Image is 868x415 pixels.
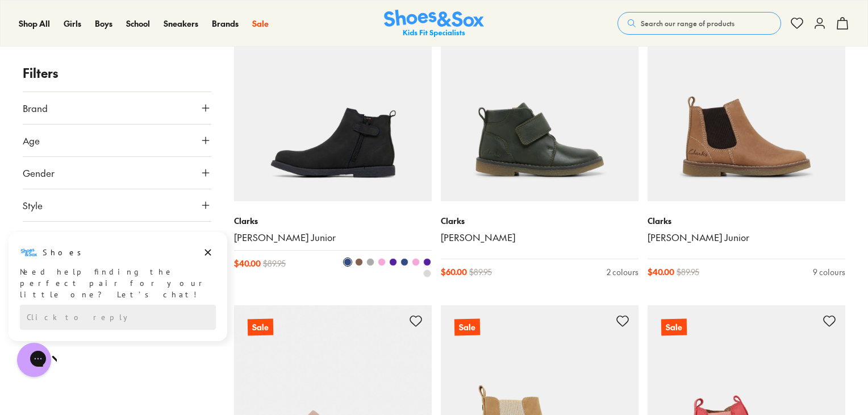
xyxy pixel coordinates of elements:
button: Gender [23,157,211,189]
span: Search our range of products [641,18,735,28]
span: $ 89.95 [263,258,286,278]
span: $ 40.00 [234,258,261,278]
a: Shoes & Sox [384,10,484,38]
span: $ 89.95 [469,266,492,278]
span: $ 89.95 [677,266,699,278]
span: Gender [23,166,55,180]
p: Filters [23,64,211,82]
a: Brands [212,18,239,30]
div: Message from Shoes. Need help finding the perfect pair for your little one? Let’s chat! [9,13,227,70]
p: Clarks [234,215,432,227]
button: Colour [23,222,211,254]
button: Age [23,125,211,156]
a: Sale [252,18,269,30]
span: Brand [23,101,48,115]
span: $ 40.00 [648,266,674,278]
p: Sale [661,319,687,336]
span: Style [23,198,43,212]
button: Brand [23,92,211,124]
div: 2 colours [607,266,639,278]
p: Sale [248,319,273,336]
a: School [126,18,150,30]
p: Clarks [648,215,845,227]
a: Sale [234,3,432,201]
span: Age [23,134,40,147]
div: Campaign message [9,2,227,111]
a: Sneakers [164,18,198,30]
a: Boys [95,18,112,30]
h3: Shoes [43,16,87,28]
p: Sale [454,319,480,336]
button: Style [23,189,211,221]
a: Girls [64,18,81,30]
a: Sale [648,3,845,201]
a: [PERSON_NAME] Junior [234,231,432,244]
a: Shop All [19,18,50,30]
a: Sale [441,3,639,201]
span: $ 60.00 [441,266,467,278]
iframe: Gorgias live chat messenger [11,339,57,381]
a: [PERSON_NAME] [441,231,639,244]
div: 9 colours [813,266,845,278]
button: Search our range of products [617,12,781,35]
div: Need help finding the perfect pair for your little one? Let’s chat! [20,36,216,70]
img: Shoes logo [20,13,38,31]
div: Reply to the campaigns [20,74,216,99]
img: SNS_Logo_Responsive.svg [384,10,484,38]
a: [PERSON_NAME] Junior [648,231,845,244]
button: Dismiss campaign [200,14,216,30]
p: Clarks [441,215,639,227]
